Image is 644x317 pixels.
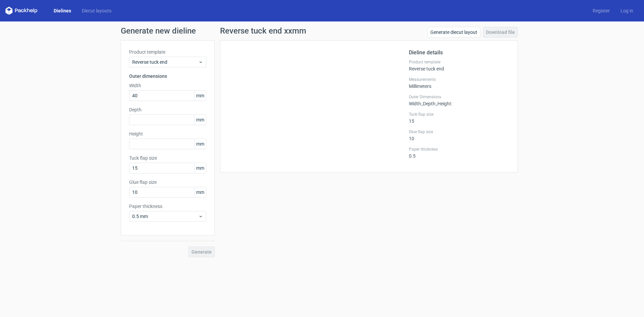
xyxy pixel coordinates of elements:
label: Glue flap size [409,129,509,135]
label: Tuck flap size [409,112,509,117]
a: Register [587,7,615,14]
h2: Dieline details [409,49,509,57]
label: Product template [409,59,509,65]
span: , Height : [436,101,452,106]
label: Glue flap size [129,179,206,186]
div: 0.5 [409,147,509,159]
h3: Outer dimensions [129,73,206,80]
a: Generate diecut layout [427,27,480,38]
label: Tuck flap size [129,155,206,161]
label: Height [129,130,206,137]
a: Dielines [48,7,76,14]
label: Paper thickness [129,203,206,210]
h1: Reverse tuck end xxmm [220,27,306,35]
label: Depth [129,106,206,113]
label: Outer Dimensions [409,94,509,100]
span: Width : [409,101,422,106]
span: mm [194,91,206,101]
span: Reverse tuck end [132,59,198,65]
span: 0.5 mm [132,213,198,220]
span: , Depth : [422,101,436,106]
span: mm [194,139,206,149]
label: Measurements [409,77,509,82]
label: Product template [129,49,206,55]
span: mm [194,163,206,173]
a: Diecut layouts [76,7,117,14]
span: mm [194,187,206,197]
div: Reverse tuck end [409,59,509,71]
div: Millimeters [409,77,509,89]
a: Log in [615,7,639,14]
h1: Generate new dieline [121,27,523,35]
div: 10 [409,129,509,141]
div: 15 [409,112,509,124]
span: mm [194,115,206,125]
label: Width [129,82,206,89]
label: Paper thickness [409,147,509,152]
